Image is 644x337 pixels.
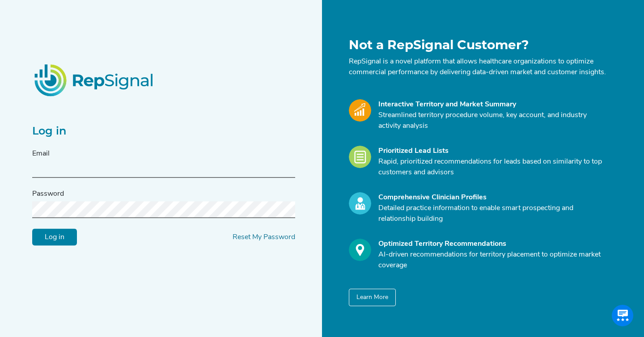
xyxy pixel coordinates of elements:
[349,192,371,215] img: Profile_Icon.739e2aba.svg
[349,56,606,78] p: RepSignal is a novel platform that allows healthcare organizations to optimize commercial perform...
[349,99,371,122] img: Market_Icon.a700a4ad.svg
[378,99,606,110] div: Interactive Territory and Market Summary
[32,125,295,138] h2: Log in
[378,203,606,224] p: Detailed practice information to enable smart prospecting and relationship building
[378,146,606,156] div: Prioritized Lead Lists
[349,239,371,261] img: Optimize_Icon.261f85db.svg
[32,148,50,159] label: Email
[32,189,64,199] label: Password
[23,53,165,107] img: RepSignalLogo.20539ed3.png
[349,289,396,306] button: Learn More
[349,38,606,53] h1: Not a RepSignal Customer?
[378,156,606,178] p: Rapid, prioritized recommendations for leads based on similarity to top customers and advisors
[378,110,606,131] p: Streamlined territory procedure volume, key account, and industry activity analysis
[32,229,77,246] input: Log in
[233,234,295,241] a: Reset My Password
[378,239,606,249] div: Optimized Territory Recommendations
[349,146,371,168] img: Leads_Icon.28e8c528.svg
[378,192,606,203] div: Comprehensive Clinician Profiles
[378,249,606,271] p: AI-driven recommendations for territory placement to optimize market coverage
